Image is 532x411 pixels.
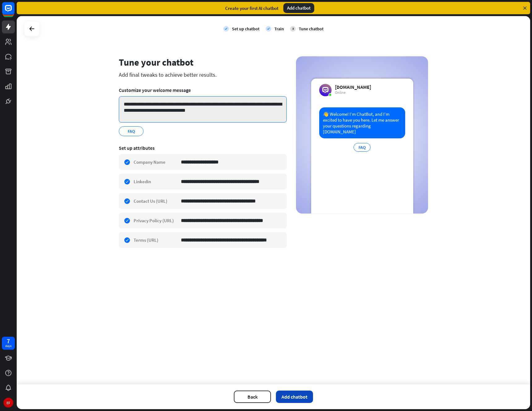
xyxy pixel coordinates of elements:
[276,391,313,403] button: Add chatbot
[119,145,287,151] div: Set up attributes
[119,71,287,78] div: Add final tweaks to achieve better results.
[119,56,287,68] div: Tune your chatbot
[225,5,278,11] div: Create your first AI chatbot
[119,87,287,93] div: Customize your welcome message
[127,128,135,135] span: FAQ
[2,337,15,350] a: 7 days
[223,26,229,32] i: check
[5,344,11,348] div: days
[354,143,371,152] div: FAQ
[3,398,13,408] div: EF
[283,3,314,13] div: Add chatbot
[5,2,24,21] button: Open LiveChat chat widget
[335,90,371,95] div: Online
[274,26,284,32] div: Train
[7,338,10,344] div: 7
[290,26,296,32] div: 3
[319,107,405,138] div: 👋 Welcome! I’m ChatBot, and I’m excited to have you here. Let me answer your questions regarding ...
[335,84,371,90] div: [DOMAIN_NAME]
[232,26,260,32] div: Set up chatbot
[266,26,271,32] i: check
[299,26,324,32] div: Tune chatbot
[234,391,271,403] button: Back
